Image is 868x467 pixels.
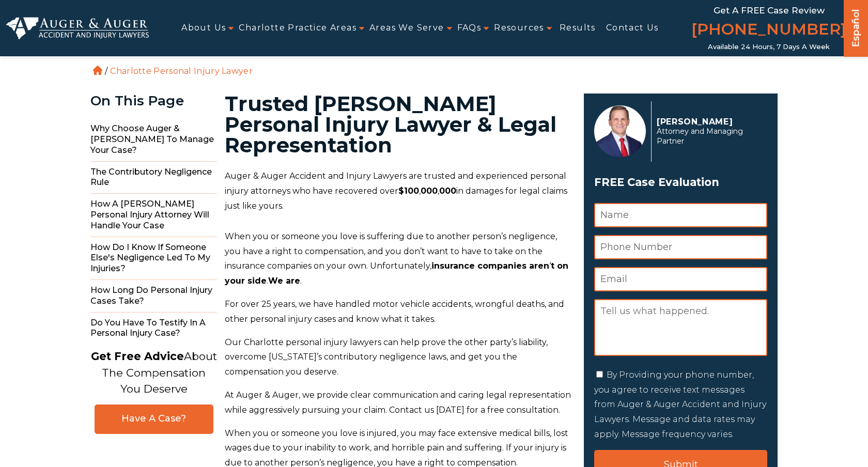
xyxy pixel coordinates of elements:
a: Have A Case? [95,404,213,434]
p: About The Compensation You Deserve [91,348,217,397]
label: By Providing your phone number, you agree to receive text messages from Auger & Auger Accident an... [594,370,766,439]
a: Home [93,66,102,75]
strong: 000 [439,186,456,196]
a: [PHONE_NUMBER] [691,18,846,43]
span: Why Choose Auger & [PERSON_NAME] to Manage Your Case? [90,118,217,161]
a: Results [560,17,596,40]
li: Charlotte Personal Injury Lawyer [107,66,255,76]
strong: Get Free Advice [91,350,184,363]
span: Have A Case? [105,413,203,425]
span: FREE Case Evaluation [594,173,767,192]
a: Resources [494,17,544,40]
img: Herbert Auger [594,105,646,157]
span: Available 24 Hours, 7 Days a Week [708,43,830,51]
a: Contact Us [606,17,659,40]
p: When you or someone you love is suffering due to another person’s negligence, you have a right to... [225,229,571,289]
strong: 000 [421,186,438,196]
p: Auger & Auger Accident and Injury Lawyers are trusted and experienced personal injury attorneys w... [225,169,571,213]
img: Auger & Auger Accident and Injury Lawyers Logo [6,17,149,39]
a: FAQs [457,17,482,40]
strong: We are [268,276,300,286]
span: The Contributory Negligence Rule [90,162,217,194]
span: Get a FREE Case Review [714,5,825,15]
h1: Trusted [PERSON_NAME] Personal Injury Lawyer & Legal Representation [225,94,571,155]
p: For over 25 years, we have handled motor vehicle accidents, wrongful deaths, and other personal i... [225,297,571,327]
p: [PERSON_NAME] [657,117,762,127]
a: Charlotte Practice Areas [239,17,357,40]
span: How do I Know if Someone Else's Negligence Led to My Injuries? [90,237,217,280]
div: On This Page [90,94,217,108]
a: Areas We Serve [369,17,444,40]
span: Do You Have to Testify in a Personal Injury Case? [90,313,217,345]
strong: $100 [398,186,419,196]
span: How a [PERSON_NAME] Personal Injury Attorney Will Handle Your Case [90,194,217,237]
input: Phone Number [594,235,767,259]
input: Name [594,203,767,227]
input: Email [594,267,767,291]
span: How Long do Personal Injury Cases Take? [90,280,217,313]
a: About Us [181,17,226,40]
span: Attorney and Managing Partner [657,127,762,146]
strong: insurance companies aren [431,261,549,271]
p: Our Charlotte personal injury lawyers can help prove the other party’s liability, overcome [US_ST... [225,335,571,380]
p: At Auger & Auger, we provide clear communication and caring legal representation while aggressive... [225,388,571,418]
